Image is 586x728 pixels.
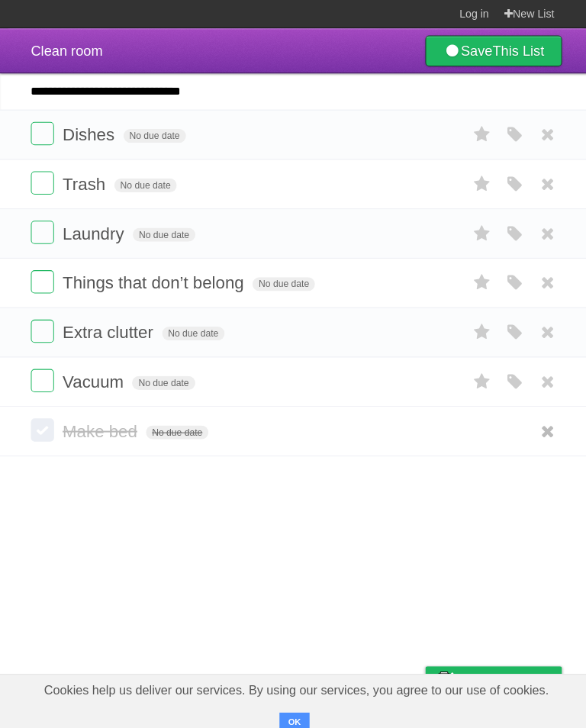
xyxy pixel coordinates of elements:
label: Star task [462,218,491,243]
label: Done [31,316,53,339]
span: Laundry [62,221,127,240]
span: Vacuum [62,368,126,387]
label: Done [31,365,53,388]
a: SaveThis List [420,35,555,66]
a: Buy me a coffee [420,659,555,687]
label: Done [31,218,53,241]
button: OK [276,704,306,723]
span: Cookies help us deliver our services. By using our services, you agree to our use of cookies. [28,667,558,697]
span: No due date [250,274,311,288]
span: No due date [144,420,206,434]
img: Buy me a coffee [428,659,449,685]
span: Things that don’t belong [62,270,245,289]
label: Star task [462,316,491,341]
label: Star task [462,365,491,390]
b: This List [487,43,538,58]
span: No due date [160,323,222,337]
label: Star task [462,267,491,292]
span: No due date [122,127,184,141]
span: No due date [113,176,175,190]
span: No due date [130,372,192,385]
label: Done [31,121,53,143]
label: Star task [462,121,491,146]
label: Done [31,169,53,192]
label: Done [31,267,53,290]
span: No due date [131,225,193,239]
span: Make bed [62,417,140,436]
span: Trash [62,172,108,192]
span: Clean room [31,43,101,58]
span: Buy me a coffee [452,659,548,686]
label: Done [31,414,53,436]
label: Star task [462,169,491,195]
span: Dishes [62,124,117,143]
span: Extra clutter [62,319,155,338]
